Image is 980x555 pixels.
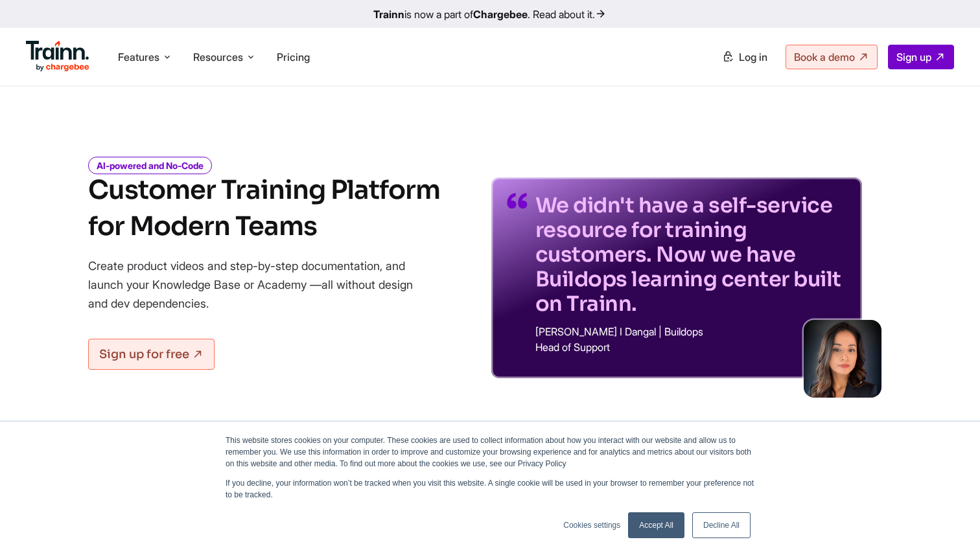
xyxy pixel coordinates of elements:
[692,512,751,538] a: Decline All
[915,493,980,555] iframe: Chat Widget
[535,193,846,316] p: We didn't have a self-service resource for training customers. Now we have Buildops learning cent...
[226,477,754,501] p: If you decline, your information won’t be tracked when you visit this website. A single cookie wi...
[226,435,754,470] p: This website stores cookies on your computer. These cookies are used to collect information about...
[535,326,846,337] p: [PERSON_NAME] I Dangal | Buildops
[888,45,954,69] a: Sign up
[193,50,243,64] span: Resources
[896,51,931,63] span: Sign up
[88,256,432,313] p: Create product videos and step-by-step documentation, and launch your Knowledge Base or Academy —...
[739,51,767,63] span: Log in
[26,41,89,72] img: Trainn Logo
[804,320,881,398] img: sabina-buildops.d2e8138.png
[88,157,212,174] i: AI-powered and No-Code
[473,8,528,21] b: Chargebee
[535,342,846,352] p: Head of Support
[118,50,159,64] span: Features
[88,172,440,245] h1: Customer Training Platform for Modern Teams
[277,51,310,63] a: Pricing
[563,519,620,531] a: Cookies settings
[628,512,684,538] a: Accept All
[373,8,404,21] b: Trainn
[794,51,855,63] span: Book a demo
[786,45,878,69] a: Book a demo
[88,339,215,370] a: Sign up for free
[714,45,775,69] a: Log in
[507,193,528,209] img: quotes-purple.41a7099.svg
